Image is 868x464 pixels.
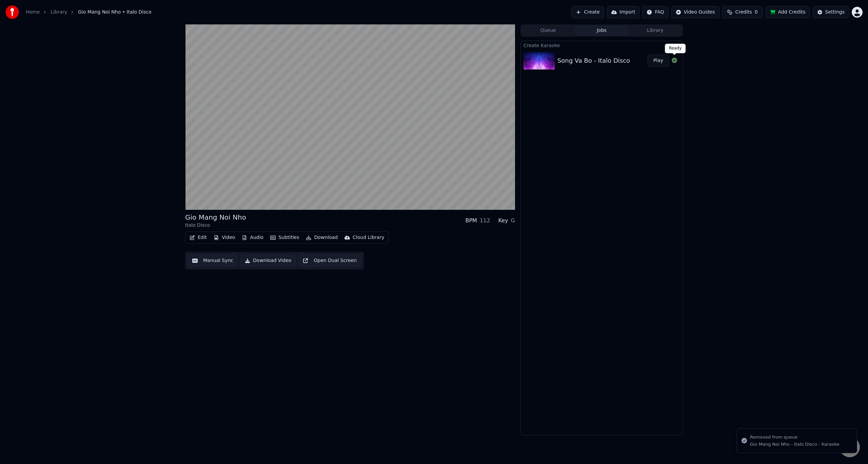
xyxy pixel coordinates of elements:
button: FAQ [642,6,668,18]
button: Queue [521,26,575,36]
img: youka [5,5,19,19]
button: Edit [187,233,210,242]
a: Library [51,9,67,16]
span: 0 [755,9,758,16]
div: Create Karaoke [521,41,683,49]
nav: breadcrumb [26,9,152,16]
button: Subtitles [268,233,302,242]
span: Gio Mang Noi Nho • Italo Disco [78,9,151,16]
button: Download [303,233,340,242]
div: Italo Disco [185,222,246,229]
div: Gio Mang Noi Nho [185,213,246,222]
button: Manual Sync [188,255,238,267]
div: G [511,217,515,225]
button: Create [571,6,604,18]
span: Credits [735,9,752,16]
div: Gio Mang Noi Nho - Italo Disco - Karaoke [750,441,840,447]
button: Download Video [240,255,296,267]
div: 112 [480,217,490,225]
button: Library [628,26,682,36]
div: Cloud Library [353,234,384,241]
button: Play [648,55,669,67]
button: Credits0 [722,6,763,18]
button: Add Credits [766,6,810,18]
div: BPM [465,217,477,225]
div: Song Va Bo - Italo Disco [557,56,630,65]
div: Removed from queue [750,434,840,441]
div: Settings [825,9,845,16]
button: Import [607,6,639,18]
button: Video [211,233,238,242]
button: Jobs [575,26,629,36]
a: Home [26,9,40,16]
button: Video Guides [671,6,719,18]
button: Open Dual Screen [298,255,361,267]
button: Audio [239,233,266,242]
div: Key [498,217,508,225]
button: Settings [813,6,849,18]
div: Ready [665,44,686,53]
